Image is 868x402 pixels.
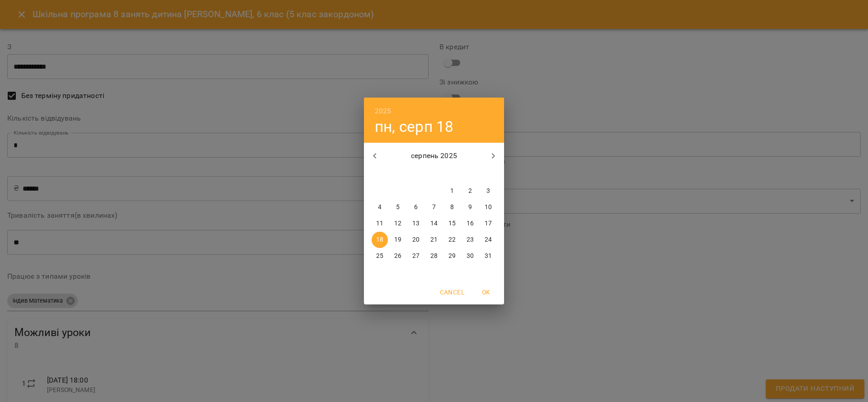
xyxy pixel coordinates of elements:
[448,252,456,261] p: 29
[468,203,472,212] p: 9
[444,232,460,248] button: 22
[450,187,454,196] p: 1
[480,215,496,232] button: 17
[485,252,492,261] p: 31
[467,235,474,244] p: 23
[462,215,478,232] button: 16
[408,215,424,232] button: 13
[390,232,406,248] button: 19
[480,232,496,248] button: 24
[396,203,400,212] p: 5
[426,232,442,248] button: 21
[372,248,388,264] button: 25
[386,150,483,161] p: серпень 2025
[372,169,388,178] span: пн
[372,199,388,215] button: 4
[414,203,418,212] p: 6
[412,252,420,261] p: 27
[485,235,492,244] p: 24
[440,287,464,298] span: Cancel
[468,187,472,196] p: 2
[480,169,496,178] span: нд
[450,203,454,212] p: 8
[390,248,406,264] button: 26
[426,215,442,232] button: 14
[430,252,438,261] p: 28
[462,232,478,248] button: 23
[394,235,401,244] p: 19
[412,235,420,244] p: 20
[375,117,454,136] button: пн, серп 18
[430,219,438,228] p: 14
[408,232,424,248] button: 20
[485,203,492,212] p: 10
[472,284,500,300] button: OK
[426,199,442,215] button: 7
[444,183,460,199] button: 1
[475,287,497,298] span: OK
[462,199,478,215] button: 9
[467,219,474,228] p: 16
[372,215,388,232] button: 11
[448,219,456,228] p: 15
[432,203,436,212] p: 7
[412,219,420,228] p: 13
[480,248,496,264] button: 31
[390,215,406,232] button: 12
[444,248,460,264] button: 29
[408,199,424,215] button: 6
[408,248,424,264] button: 27
[378,203,382,212] p: 4
[426,248,442,264] button: 28
[486,187,490,196] p: 3
[426,169,442,178] span: чт
[480,199,496,215] button: 10
[462,183,478,199] button: 2
[444,215,460,232] button: 15
[390,199,406,215] button: 5
[408,169,424,178] span: ср
[376,219,383,228] p: 11
[376,252,383,261] p: 25
[462,248,478,264] button: 30
[430,235,438,244] p: 21
[372,232,388,248] button: 18
[467,252,474,261] p: 30
[485,219,492,228] p: 17
[444,199,460,215] button: 8
[480,183,496,199] button: 3
[390,169,406,178] span: вт
[394,252,401,261] p: 26
[436,284,468,300] button: Cancel
[444,169,460,178] span: пт
[394,219,401,228] p: 12
[376,235,383,244] p: 18
[462,169,478,178] span: сб
[448,235,456,244] p: 22
[375,105,392,117] button: 2025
